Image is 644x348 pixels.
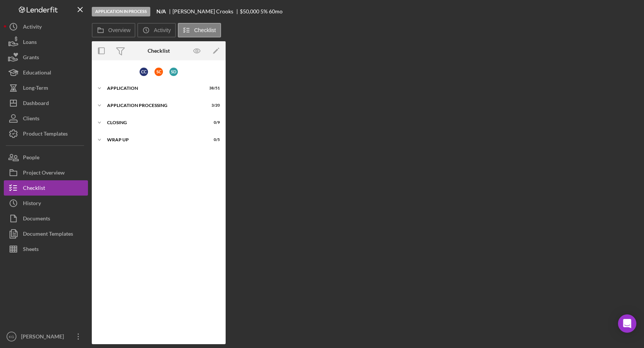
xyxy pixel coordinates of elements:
[23,180,45,197] div: Checklist
[92,7,150,16] div: Application In Process
[4,126,88,141] button: Product Templates
[108,27,130,33] label: Overview
[240,8,259,15] span: $50,000
[4,50,88,65] button: Grants
[23,65,51,82] div: Educational
[4,80,88,95] button: Long-Term
[4,180,88,196] button: Checklist
[23,95,49,113] div: Dashboard
[23,34,37,52] div: Loans
[194,27,216,33] label: Checklist
[4,34,88,50] button: Loans
[19,329,69,346] div: [PERSON_NAME]
[172,8,240,15] div: [PERSON_NAME] Crooks
[154,27,171,33] label: Activity
[107,120,201,125] div: Closing
[107,86,201,91] div: Application
[4,65,88,80] button: Educational
[178,23,221,37] button: Checklist
[4,226,88,241] button: Document Templates
[9,335,14,339] text: KG
[148,48,170,54] div: Checklist
[4,241,88,257] button: Sheets
[23,226,73,243] div: Document Templates
[4,329,88,344] button: KG[PERSON_NAME]
[4,150,88,165] button: People
[269,8,283,15] div: 60 mo
[206,103,220,108] div: 3 / 20
[107,103,201,108] div: Application Processing
[23,150,39,167] div: People
[107,138,201,142] div: Wrap up
[4,211,88,226] button: Documents
[169,68,178,76] div: S D
[618,314,636,333] div: Open Intercom Messenger
[206,120,220,125] div: 0 / 9
[206,86,220,91] div: 38 / 51
[154,68,163,76] div: S C
[137,23,176,37] button: Activity
[4,19,88,34] button: Activity
[23,241,39,259] div: Sheets
[92,23,135,37] button: Overview
[156,8,166,15] b: N/A
[4,111,88,126] button: Clients
[23,50,39,67] div: Grants
[23,211,50,228] div: Documents
[23,126,68,143] div: Product Templates
[23,19,42,36] div: Activity
[23,111,39,128] div: Clients
[23,165,65,182] div: Project Overview
[206,138,220,142] div: 0 / 5
[4,165,88,180] button: Project Overview
[4,196,88,211] button: History
[23,80,48,97] div: Long-Term
[260,8,268,15] div: 5 %
[140,68,148,76] div: C C
[4,95,88,111] button: Dashboard
[23,196,41,213] div: History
